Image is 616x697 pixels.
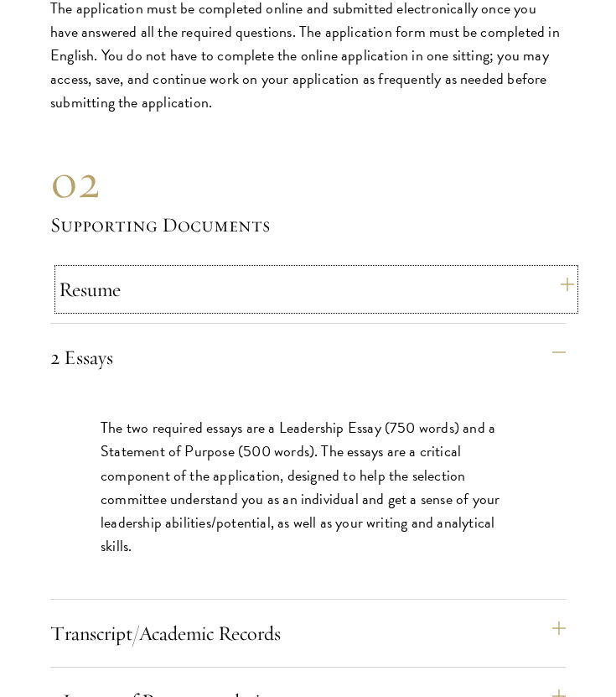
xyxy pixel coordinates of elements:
div: 02 [50,152,566,211]
button: Resume [59,269,574,309]
button: 2 Essays [50,337,566,377]
h3: Supporting Documents [50,211,566,239]
button: Transcript/Academic Records [50,613,566,653]
p: The two required essays are a Leadership Essay (750 words) and a Statement of Purpose (500 words)... [101,416,515,557]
